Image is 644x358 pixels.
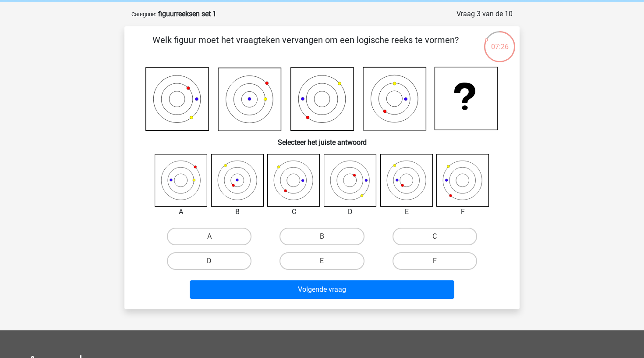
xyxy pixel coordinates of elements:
label: C [393,228,477,245]
label: F [393,252,477,270]
strong: figuurreeksen set 1 [158,10,216,18]
label: B [280,228,364,245]
div: F [430,207,496,217]
small: Categorie: [131,11,156,18]
p: Welk figuur moet het vraagteken vervangen om een logische reeks te vormen? [138,33,473,60]
div: 07:26 [483,30,516,52]
label: A [167,228,251,245]
label: D [167,252,251,270]
div: D [317,207,383,217]
label: E [280,252,364,270]
h6: Selecteer het juiste antwoord [138,131,506,147]
div: Vraag 3 van de 10 [456,9,513,19]
div: A [148,207,214,217]
div: E [374,207,440,217]
div: B [205,207,271,217]
button: Volgende vraag [190,280,455,299]
div: C [261,207,327,217]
